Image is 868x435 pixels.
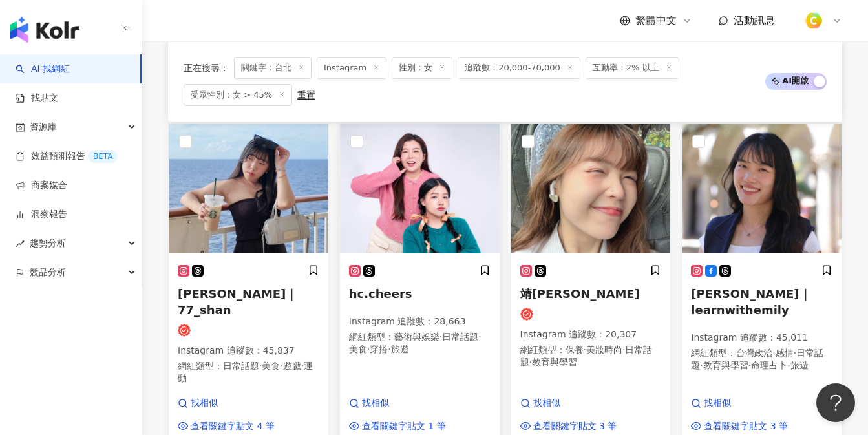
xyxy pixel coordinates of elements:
[787,360,790,370] span: ·
[223,361,259,371] span: 日常話題
[391,344,409,354] span: 旅遊
[520,328,662,341] p: Instagram 追蹤數 ： 20,307
[635,14,677,28] span: 繁體中文
[478,332,481,342] span: ·
[586,57,679,79] span: 互動率：2% 以上
[262,361,280,371] span: 美食
[340,124,500,253] img: KOL Avatar
[280,361,282,371] span: ·
[691,420,788,433] a: 查看關鍵字貼文 3 筆
[816,383,855,422] iframe: Help Scout Beacon - Open
[169,124,328,253] img: KOL Avatar
[748,360,751,370] span: ·
[349,420,446,433] a: 查看關鍵字貼文 1 筆
[691,287,810,317] span: [PERSON_NAME]｜learnwithemily
[30,112,57,142] span: 資源庫
[191,397,218,410] span: 找相似
[16,92,58,105] a: 找貼文
[178,420,275,433] a: 查看關鍵字貼文 4 筆
[586,345,622,355] span: 美妝時尚
[691,332,832,345] p: Instagram 追蹤數 ： 45,011
[772,348,775,358] span: ·
[704,420,788,433] span: 查看關鍵字貼文 3 筆
[392,57,452,79] span: 性別：女
[511,124,671,253] img: KOL Avatar
[691,397,788,410] a: 找相似
[532,357,577,367] span: 教育與學習
[178,345,319,357] p: Instagram 追蹤數 ： 45,837
[776,348,794,358] span: 感情
[584,345,586,355] span: ·
[16,179,67,192] a: 商案媒合
[520,397,617,410] a: 找相似
[184,84,292,106] span: 受眾性別：女 > 45%
[520,344,662,369] p: 網紅類型 ：
[297,90,315,100] div: 重置
[439,332,442,342] span: ·
[533,397,560,410] span: 找相似
[349,344,367,354] span: 美食
[349,287,412,301] span: hc.cheers
[801,8,826,33] img: %E6%96%B9%E5%BD%A2%E7%B4%94.png
[362,397,389,410] span: 找相似
[520,420,617,433] a: 查看關鍵字貼文 3 筆
[566,345,584,355] span: 保養
[442,332,478,342] span: 日常話題
[184,63,229,73] span: 正在搜尋 ：
[682,124,842,253] img: KOL Avatar
[622,345,625,355] span: ·
[16,63,70,76] a: searchAI 找網紅
[458,57,580,79] span: 追蹤數：20,000-70,000
[691,347,832,372] p: 網紅類型 ：
[178,360,319,385] p: 網紅類型 ：
[388,344,390,354] span: ·
[394,332,439,342] span: 藝術與娛樂
[349,397,446,410] a: 找相似
[317,57,386,79] span: Instagram
[16,239,25,248] span: rise
[10,17,79,43] img: logo
[704,397,731,410] span: 找相似
[16,150,118,163] a: 效益預測報告BETA
[370,344,388,354] span: 穿搭
[790,360,809,370] span: 旅遊
[301,361,304,371] span: ·
[234,57,312,79] span: 關鍵字：台北
[529,357,532,367] span: ·
[178,397,275,410] a: 找相似
[703,360,748,370] span: 教育與學習
[349,331,491,356] p: 網紅類型 ：
[30,229,66,258] span: 趨勢分析
[751,360,787,370] span: 命理占卜
[736,348,772,358] span: 台灣政治
[16,208,67,221] a: 洞察報告
[349,315,491,328] p: Instagram 追蹤數 ： 28,663
[794,348,796,358] span: ·
[259,361,262,371] span: ·
[367,344,370,354] span: ·
[191,420,275,433] span: 查看關鍵字貼文 4 筆
[362,420,446,433] span: 查看關鍵字貼文 1 筆
[178,287,297,317] span: [PERSON_NAME]｜77_shan
[533,420,617,433] span: 查看關鍵字貼文 3 筆
[734,14,775,27] span: 活動訊息
[283,361,301,371] span: 遊戲
[520,287,640,301] span: 靖[PERSON_NAME]
[30,258,66,287] span: 競品分析
[700,360,703,370] span: ·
